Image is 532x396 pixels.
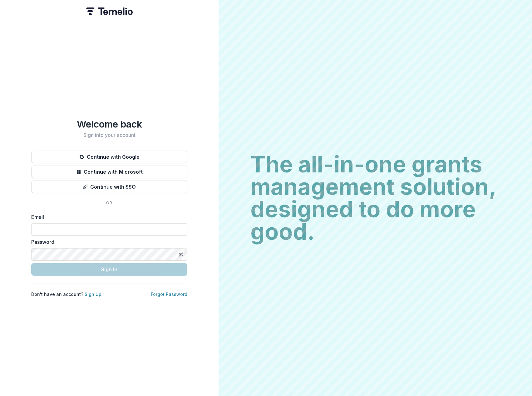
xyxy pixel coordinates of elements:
[31,166,187,178] button: Continue with Microsoft
[31,181,187,193] button: Continue with SSO
[31,118,187,130] h1: Welcome back
[31,238,184,246] label: Password
[31,213,184,221] label: Email
[85,292,101,297] a: Sign Up
[151,292,187,297] a: Forgot Password
[31,151,187,163] button: Continue with Google
[31,263,187,276] button: Sign In
[176,249,186,259] button: Toggle password visibility
[31,291,101,297] p: Don't have an account?
[86,7,133,15] img: Temelio
[31,132,187,138] h2: Sign into your account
